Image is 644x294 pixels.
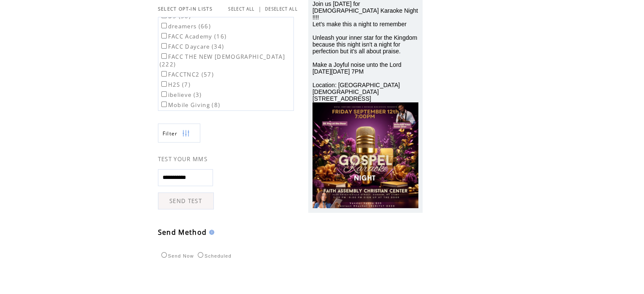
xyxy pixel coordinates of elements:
label: Scheduled [196,253,232,258]
label: dreamers (66) [160,22,211,30]
img: help.gif [207,230,214,235]
input: ibelieve (3) [161,91,167,97]
input: FACC Daycare (34) [161,43,167,49]
span: Join us [DATE] for [DEMOGRAPHIC_DATA] Karaoke Night !!!! Let's make this a night to remember Unle... [312,0,418,102]
input: Send Now [161,252,167,258]
label: FACC Daycare (34) [160,43,224,50]
label: Send Now [159,253,194,258]
label: FACC THE NEW [DEMOGRAPHIC_DATA] (222) [160,53,285,68]
span: Send Method [158,228,207,237]
span: TEST YOUR MMS [158,155,207,163]
a: DESELECT ALL [265,6,298,12]
label: FACCTNC2 (57) [160,71,214,78]
input: Scheduled [198,252,203,258]
span: Show filters [163,130,178,137]
span: | [258,5,262,13]
a: SEND TEST [158,192,214,209]
input: Mobile Giving (8) [161,102,167,107]
input: FACC THE NEW [DEMOGRAPHIC_DATA] (222) [161,53,167,59]
label: ibelieve (3) [160,91,202,99]
span: SELECT OPT-IN LISTS [158,6,213,12]
input: H2S (7) [161,81,167,87]
a: SELECT ALL [228,6,254,12]
input: dreamers (66) [161,23,167,28]
label: Mobile Giving (8) [160,101,221,109]
img: filters.png [182,124,190,143]
label: H2S (7) [160,81,191,88]
a: Filter [158,124,200,143]
input: FACCTNC2 (57) [161,71,167,77]
label: FACC Academy (16) [160,33,227,40]
input: FACC Academy (16) [161,33,167,38]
